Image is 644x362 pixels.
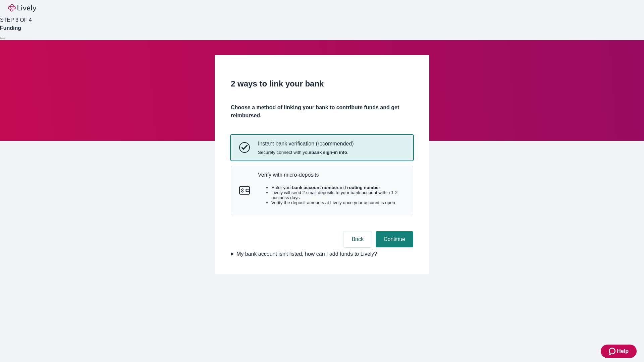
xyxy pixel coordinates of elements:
svg: Instant bank verification [239,142,250,153]
svg: Micro-deposits [239,185,250,196]
button: Micro-depositsVerify with micro-depositsEnter yourbank account numberand routing numberLively wil... [231,166,413,215]
span: Help [617,347,629,355]
button: Continue [376,231,413,247]
button: Back [343,231,372,247]
strong: bank sign-in info [311,150,347,155]
span: Securely connect with your . [258,150,354,155]
h2: 2 ways to link your bank [231,78,413,90]
li: Verify the deposit amounts at Lively once your account is open [271,200,405,205]
li: Enter your and [271,185,405,190]
h4: Choose a method of linking your bank to contribute funds and get reimbursed. [231,104,413,120]
svg: Zendesk support icon [609,347,617,355]
li: Lively will send 2 small deposits to your bank account within 1-2 business days [271,190,405,200]
button: Instant bank verificationInstant bank verification (recommended)Securely connect with yourbank si... [231,135,413,160]
img: Lively [8,4,36,12]
summary: My bank account isn't listed, how can I add funds to Lively? [231,250,413,258]
p: Verify with micro-deposits [258,172,405,178]
strong: bank account number [292,185,339,190]
p: Instant bank verification (recommended) [258,140,354,147]
strong: routing number [347,185,380,190]
button: Zendesk support iconHelp [601,345,637,358]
